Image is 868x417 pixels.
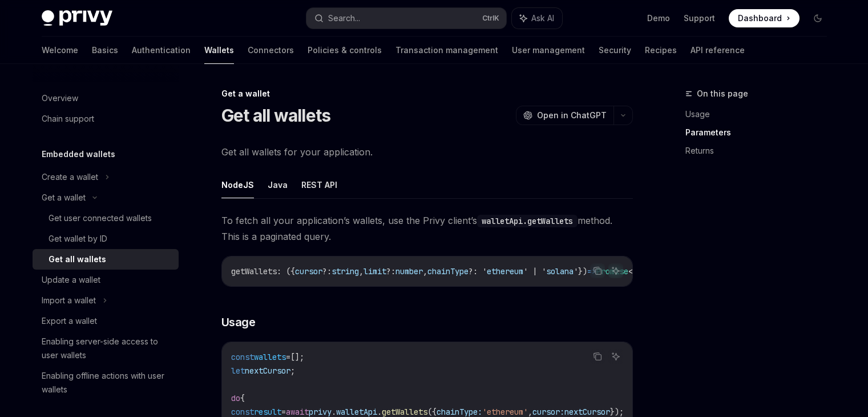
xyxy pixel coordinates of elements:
[254,352,286,362] span: wallets
[482,407,528,417] span: 'ethereum'
[647,13,670,24] a: Demo
[332,407,336,417] span: .
[809,9,827,27] button: Toggle dark mode
[423,266,427,276] span: ,
[377,407,382,417] span: .
[221,88,633,99] div: Get a wallet
[738,13,782,24] span: Dashboard
[42,10,112,26] img: dark logo
[277,266,295,276] span: : ({
[685,123,836,142] a: Parameters
[487,266,523,276] span: ethereum
[245,366,290,376] span: nextCursor
[231,366,245,376] span: let
[290,352,304,362] span: [];
[33,311,179,331] a: Export a wallet
[231,393,240,403] span: do
[33,88,179,109] a: Overview
[564,407,610,417] span: nextCursor
[685,142,836,160] a: Returns
[33,208,179,228] a: Get user connected wallets
[628,266,633,276] span: <
[286,352,290,362] span: =
[308,37,382,64] a: Policies & controls
[132,37,191,64] a: Authentication
[516,106,613,125] button: Open in ChatGPT
[281,407,286,417] span: =
[382,407,427,417] span: getWallets
[587,266,596,276] span: =>
[599,37,631,64] a: Security
[528,407,532,417] span: ,
[395,37,498,64] a: Transaction management
[49,252,106,266] div: Get all wallets
[645,37,677,64] a: Recipes
[254,407,281,417] span: result
[42,191,86,205] div: Get a wallet
[221,314,256,330] span: Usage
[286,407,309,417] span: await
[512,8,562,29] button: Ask AI
[231,352,254,362] span: const
[33,228,179,249] a: Get wallet by ID
[42,314,97,328] div: Export a wallet
[437,407,482,417] span: chainType:
[221,144,633,160] span: Get all wallets for your application.
[610,407,624,417] span: });
[49,232,107,246] div: Get wallet by ID
[221,212,633,244] span: To fetch all your application’s wallets, use the Privy client’s method. This is a paginated query.
[395,266,423,276] span: number
[691,37,745,64] a: API reference
[92,37,118,64] a: Basics
[574,266,587,276] span: '})
[42,335,172,362] div: Enabling server-side access to user wallets
[231,407,254,417] span: const
[322,266,332,276] span: ?:
[42,369,172,396] div: Enabling offline actions with user wallets
[364,266,386,276] span: limit
[33,109,179,129] a: Chain support
[221,171,254,198] button: NodeJS
[328,11,360,25] div: Search...
[231,266,277,276] span: getWallets
[33,366,179,400] a: Enabling offline actions with user wallets
[729,9,800,27] a: Dashboard
[42,170,98,184] div: Create a wallet
[42,294,96,307] div: Import a wallet
[221,105,331,126] h1: Get all wallets
[240,393,245,403] span: {
[42,91,78,105] div: Overview
[482,14,499,23] span: Ctrl K
[523,266,546,276] span: ' | '
[359,266,364,276] span: ,
[42,112,94,126] div: Chain support
[332,266,359,276] span: string
[248,37,294,64] a: Connectors
[42,37,78,64] a: Welcome
[33,331,179,366] a: Enabling server-side access to user wallets
[608,263,623,278] button: Ask AI
[546,266,574,276] span: solana
[42,147,115,161] h5: Embedded wallets
[537,110,607,121] span: Open in ChatGPT
[33,270,179,290] a: Update a wallet
[684,13,715,24] a: Support
[590,349,605,364] button: Copy the contents from the code block
[590,263,605,278] button: Copy the contents from the code block
[386,266,395,276] span: ?:
[306,8,506,29] button: Search...CtrlK
[33,249,179,270] a: Get all wallets
[531,13,554,24] span: Ask AI
[685,105,836,123] a: Usage
[477,215,578,227] code: walletApi.getWallets
[469,266,487,276] span: ?: '
[295,266,322,276] span: cursor
[427,266,469,276] span: chainType
[42,273,100,287] div: Update a wallet
[697,87,748,101] span: On this page
[608,349,623,364] button: Ask AI
[49,211,152,225] div: Get user connected wallets
[290,366,295,376] span: ;
[532,407,564,417] span: cursor:
[268,171,288,198] button: Java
